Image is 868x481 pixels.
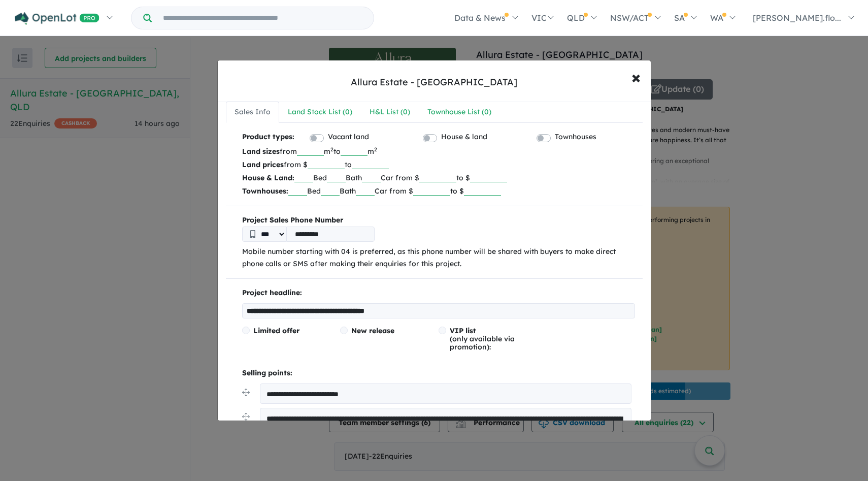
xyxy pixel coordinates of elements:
div: Townhouse List ( 0 ) [427,106,491,118]
p: from $ to [242,158,635,171]
span: (only available via promotion): [450,326,515,351]
div: Allura Estate - [GEOGRAPHIC_DATA] [351,76,517,89]
img: Openlot PRO Logo White [15,12,99,25]
b: Project Sales Phone Number [242,214,635,227]
img: drag.svg [242,413,250,421]
b: Land prices [242,160,284,169]
input: Try estate name, suburb, builder or developer [154,7,372,29]
b: Product types: [242,131,294,145]
p: Bed Bath Car from $ to $ [242,171,635,184]
span: Limited offer [253,326,299,335]
span: VIP list [450,326,476,335]
b: House & Land: [242,173,294,182]
p: from m to m [242,145,635,158]
img: Phone icon [250,230,255,238]
label: Vacant land [328,131,369,143]
label: Townhouses [555,131,596,143]
span: [PERSON_NAME].flo... [753,13,841,23]
p: Selling points: [242,367,635,379]
div: H&L List ( 0 ) [370,106,410,118]
p: Bed Bath Car from $ to $ [242,184,635,198]
p: Mobile number starting with 04 is preferred, as this phone number will be shared with buyers to m... [242,246,635,270]
div: Land Stock List ( 0 ) [288,106,352,118]
sup: 2 [330,146,333,153]
img: drag.svg [242,389,250,396]
label: House & land [441,131,487,143]
span: × [631,66,641,88]
div: Sales Info [235,106,271,118]
p: Project headline: [242,287,635,299]
sup: 2 [374,146,377,153]
span: New release [351,326,394,335]
b: Townhouses: [242,186,288,196]
b: Land sizes [242,147,280,156]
